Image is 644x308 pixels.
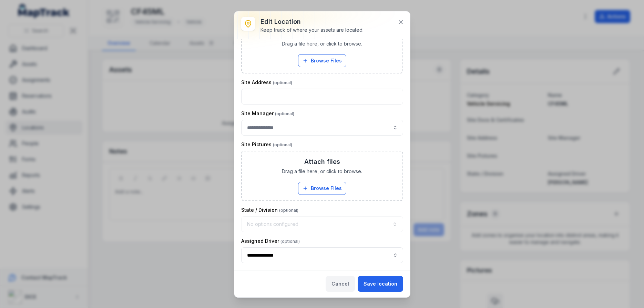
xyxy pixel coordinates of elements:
[298,182,346,195] button: Browse Files
[304,157,340,167] h3: Attach files
[260,27,364,33] div: Keep track of where your assets are located.
[358,276,403,292] button: Save location
[241,110,294,117] label: Site Manager
[241,141,292,148] label: Site Pictures
[260,17,364,27] h3: Edit location
[298,54,346,67] button: Browse Files
[241,207,298,213] label: State / Division
[241,120,403,136] input: location-edit:cf[c40d87f2-b91d-4058-89da-e0816370a66f]-label
[282,40,362,47] span: Drag a file here, or click to browse.
[326,276,355,292] button: Cancel
[241,238,300,245] label: Assigned Driver
[282,168,362,175] span: Drag a file here, or click to browse.
[241,79,292,86] label: Site Address
[241,247,403,263] input: location-edit:cf[f8f60500-5bef-4a49-be90-d2fee2a16198]-label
